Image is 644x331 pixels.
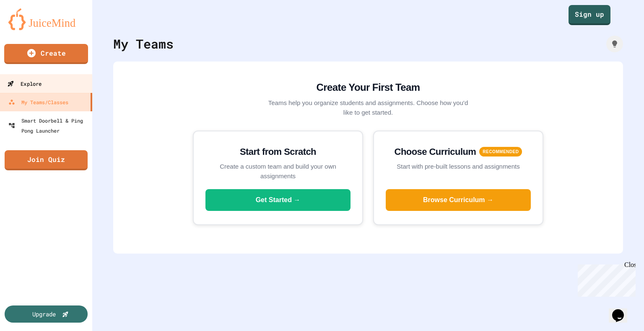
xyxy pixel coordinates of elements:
div: Explore [7,79,42,89]
p: Start with pre-built lessons and assignments [386,162,531,172]
p: Teams help you organize students and assignments. Choose how you'd like to get started. [267,98,469,117]
div: My Teams [113,34,174,53]
div: My Teams/Classes [8,97,68,107]
div: Chat with us now!Close [3,3,58,53]
button: Browse Curriculum → [386,189,531,211]
div: Upgrade [32,310,56,318]
div: How it works [606,36,623,52]
span: RECOMMENDED [479,147,522,157]
h2: Create Your First Team [267,80,469,95]
a: Join Quiz [5,150,88,170]
h3: Choose Curriculum [395,145,476,159]
button: Get Started → [205,189,351,211]
h3: Start from Scratch [205,145,351,159]
p: Create a custom team and build your own assignments [205,162,351,181]
a: Create [4,44,88,64]
iframe: chat widget [574,261,636,297]
img: logo-orange.svg [8,8,84,30]
iframe: chat widget [609,298,636,323]
div: Smart Doorbell & Ping Pong Launcher [8,115,89,136]
a: Sign up [569,5,610,25]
